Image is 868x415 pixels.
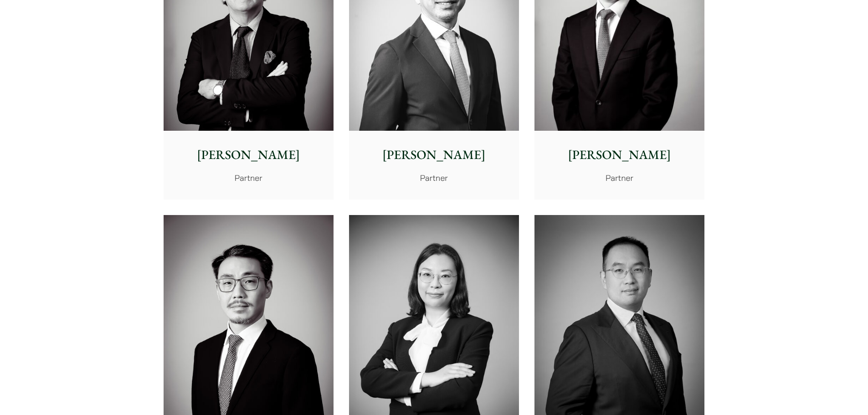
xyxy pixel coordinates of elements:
p: Partner [542,172,697,184]
p: Partner [171,172,326,184]
p: Partner [356,172,512,184]
p: [PERSON_NAME] [171,145,326,164]
p: [PERSON_NAME] [356,145,512,164]
p: [PERSON_NAME] [542,145,697,164]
